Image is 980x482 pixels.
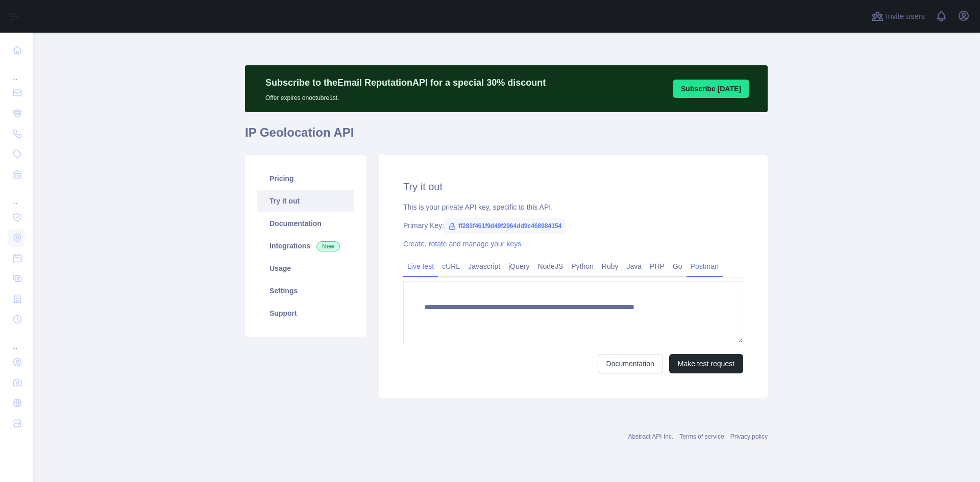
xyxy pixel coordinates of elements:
a: Python [567,258,598,274]
a: Support [257,302,354,324]
h1: IP Geolocation API [245,124,768,149]
button: Invite users [869,8,927,24]
a: Usage [257,257,354,280]
a: Go [669,258,687,274]
a: Pricing [257,167,354,190]
h2: Try it out [403,180,743,194]
a: Integrations New [257,235,354,257]
a: Documentation [598,354,663,373]
span: Invite users [886,11,925,22]
a: Javascript [464,258,504,274]
a: Java [623,258,646,274]
a: Terms of service [679,433,724,440]
a: Live test [403,258,438,274]
a: jQuery [504,258,533,274]
p: Offer expires on octubre 1st. [265,90,546,102]
span: New [316,241,340,251]
div: ... [8,61,24,82]
a: Settings [257,280,354,302]
div: ... [8,331,24,351]
a: NodeJS [533,258,567,274]
div: Primary Key: [403,220,743,231]
a: Create, rotate and manage your keys [403,240,521,248]
a: Abstract API Inc. [628,433,674,440]
a: Postman [687,258,723,274]
a: PHP [646,258,669,274]
a: Try it out [257,190,354,212]
button: Make test request [669,354,743,373]
p: Subscribe to the Email Reputation API for a special 30 % discount [265,75,546,90]
div: ... [8,186,24,206]
a: Documentation [257,212,354,235]
span: ff283f461f9d49f2964dd9c468984154 [444,218,566,234]
a: cURL [438,258,464,274]
a: Privacy policy [730,433,768,440]
div: This is your private API key, specific to this API. [403,202,743,212]
button: Subscribe [DATE] [673,80,749,98]
a: Ruby [598,258,623,274]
